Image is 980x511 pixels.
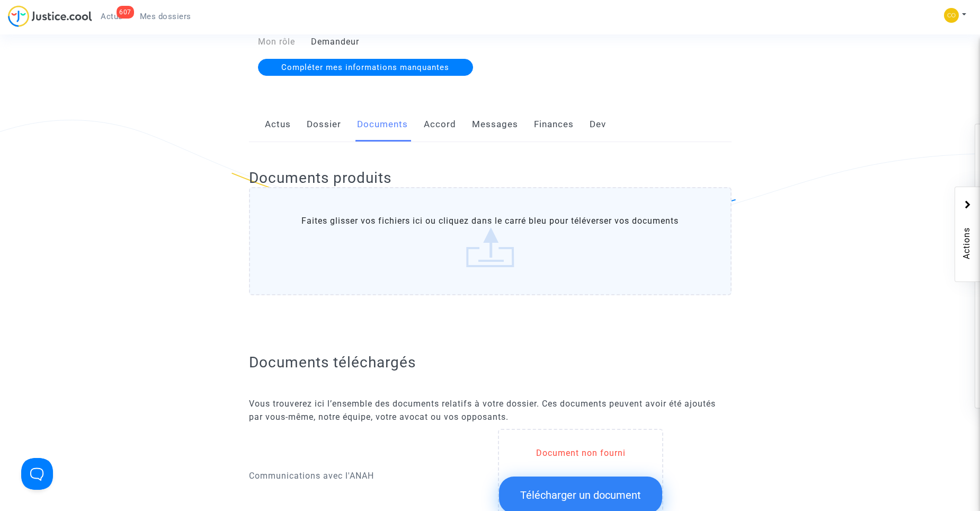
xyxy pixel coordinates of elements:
img: jc-logo.svg [8,5,92,27]
span: Compléter mes informations manquantes [281,63,449,72]
h2: Documents produits [249,169,732,187]
span: Actus [101,12,123,21]
a: Dev [590,107,606,142]
div: 607 [117,6,134,19]
a: Messages [472,107,518,142]
span: Actions [960,198,973,276]
h2: Documents téléchargés [249,353,732,372]
a: Finances [534,107,574,142]
div: Demandeur [303,36,490,48]
span: Télécharger un document [520,489,641,501]
span: Mes dossiers [140,12,191,21]
iframe: Help Scout Beacon - Open [21,458,53,490]
img: 5a13cfc393247f09c958b2f13390bacc [944,8,959,23]
a: Accord [424,107,456,142]
a: 607Actus [92,8,131,24]
p: Communications avec l'ANAH [249,469,483,482]
div: Document non fourni [499,447,662,460]
div: Mon rôle [241,36,304,48]
a: Documents [357,107,408,142]
span: Vous trouverez ici l’ensemble des documents relatifs à votre dossier. Ces documents peuvent avoir... [249,399,716,422]
a: Actus [265,107,291,142]
a: Dossier [307,107,341,142]
a: Mes dossiers [131,8,200,24]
